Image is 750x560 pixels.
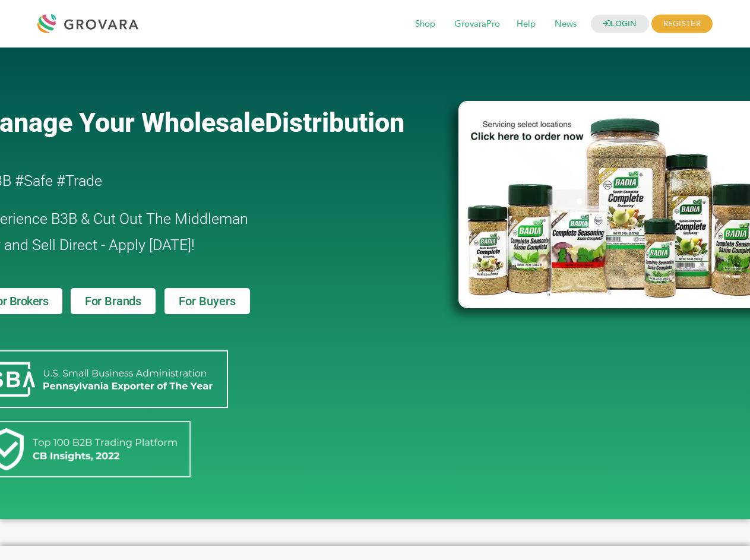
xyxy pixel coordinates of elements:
a: News [546,18,585,31]
a: For Brands [71,288,156,314]
span: GrovaraPro [446,13,508,36]
span: For Brands [85,295,141,307]
span: Distribution [265,107,404,138]
span: REGISTER [651,15,713,33]
a: Help [508,18,544,31]
span: Shop [407,13,444,36]
a: For Buyers [164,288,250,314]
a: GrovaraPro [446,18,508,31]
a: LOGIN [591,15,649,33]
span: Help [508,13,544,36]
a: Shop [407,18,444,31]
span: News [546,13,585,36]
span: For Buyers [179,295,236,307]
